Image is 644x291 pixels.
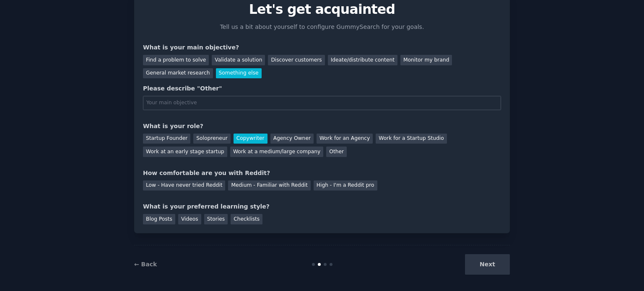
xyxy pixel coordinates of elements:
[314,180,377,191] div: High - I'm a Reddit pro
[143,202,501,211] div: What is your preferred learning style?
[143,134,190,144] div: Startup Founder
[143,2,501,17] p: Let's get acquainted
[317,134,373,144] div: Work for an Agency
[143,147,227,157] div: Work at an early stage startup
[143,96,501,110] input: Your main objective
[143,180,225,191] div: Low - Have never tried Reddit
[204,214,228,224] div: Stories
[143,84,501,93] div: Please describe "Other"
[143,43,501,52] div: What is your main objective?
[234,134,267,144] div: Copywriter
[228,180,310,191] div: Medium - Familiar with Reddit
[231,214,262,224] div: Checklists
[216,23,428,31] p: Tell us a bit about yourself to configure GummySearch for your goals.
[143,214,175,224] div: Blog Posts
[178,214,201,224] div: Videos
[326,147,347,157] div: Other
[230,147,323,157] div: Work at a medium/large company
[212,55,265,65] div: Validate a solution
[143,68,213,79] div: General market research
[143,169,501,178] div: How comfortable are you with Reddit?
[268,55,325,65] div: Discover customers
[376,134,447,144] div: Work for a Startup Studio
[143,55,209,65] div: Find a problem to solve
[270,134,314,144] div: Agency Owner
[216,68,262,79] div: Something else
[328,55,397,65] div: Ideate/distribute content
[400,55,452,65] div: Monitor my brand
[134,261,157,268] a: ← Back
[193,134,230,144] div: Solopreneur
[143,122,501,131] div: What is your role?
